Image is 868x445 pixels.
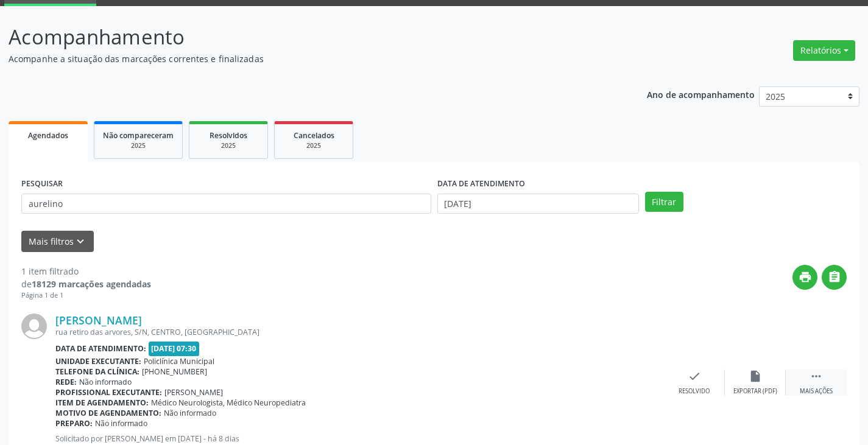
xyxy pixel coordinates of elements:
div: 2025 [198,141,259,150]
b: Motivo de agendamento: [55,408,161,418]
span: Não compareceram [103,130,174,141]
label: DATA DE ATENDIMENTO [437,175,525,194]
i: print [799,270,812,284]
div: Exportar (PDF) [733,387,777,396]
label: PESQUISAR [21,175,63,194]
span: Não informado [95,418,147,429]
div: rua retiro das arvores, S/N, CENTRO, [GEOGRAPHIC_DATA] [55,327,664,337]
span: Cancelados [294,130,334,141]
button: print [792,265,817,290]
input: Nome, CNS [21,194,431,214]
span: [PHONE_NUMBER] [142,366,207,377]
i:  [810,370,823,383]
a: [PERSON_NAME] [55,314,142,327]
div: Mais ações [800,387,833,396]
input: Selecione um intervalo [437,194,639,214]
div: de [21,278,151,290]
span: [DATE] 07:30 [149,342,200,356]
i:  [828,270,841,284]
span: Não informado [164,408,216,418]
span: Médico Neurologista, Médico Neuropediatra [151,398,306,408]
div: 2025 [103,141,174,150]
span: Resolvidos [210,130,247,141]
b: Unidade executante: [55,356,141,366]
div: 2025 [283,141,344,150]
p: Acompanhamento [9,22,604,52]
p: Solicitado por [PERSON_NAME] em [DATE] - há 8 dias [55,433,664,444]
span: Policlínica Municipal [144,356,214,366]
button: Mais filtroskeyboard_arrow_down [21,231,94,252]
div: 1 item filtrado [21,265,151,278]
button:  [822,265,847,290]
button: Relatórios [793,40,855,61]
p: Ano de acompanhamento [647,86,755,102]
span: Não informado [79,377,132,387]
b: Rede: [55,377,77,387]
span: [PERSON_NAME] [164,387,223,398]
p: Acompanhe a situação das marcações correntes e finalizadas [9,52,604,65]
div: Página 1 de 1 [21,290,151,301]
i: keyboard_arrow_down [74,235,87,248]
b: Item de agendamento: [55,398,149,408]
div: Resolvido [679,387,710,396]
b: Telefone da clínica: [55,366,139,377]
i: insert_drive_file [749,370,762,383]
b: Preparo: [55,418,93,429]
i: check [688,370,701,383]
b: Profissional executante: [55,387,162,398]
span: Agendados [28,130,68,141]
strong: 18129 marcações agendadas [32,278,151,290]
b: Data de atendimento: [55,343,146,354]
img: img [21,314,47,339]
button: Filtrar [645,192,683,212]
